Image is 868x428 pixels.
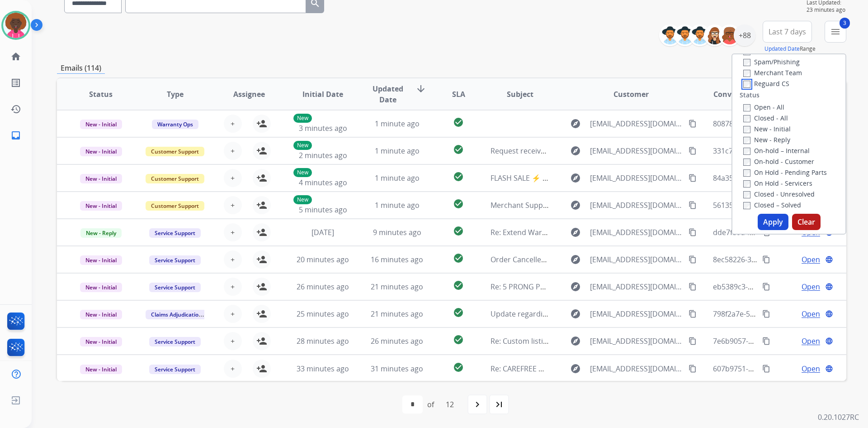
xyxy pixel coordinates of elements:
span: [EMAIL_ADDRESS][DOMAIN_NAME] [590,281,683,292]
span: New - Initial [80,201,122,211]
span: + [231,118,235,129]
div: +88 [734,24,755,46]
span: 23 minutes ago [807,6,846,14]
input: Closed – Solved [743,202,750,209]
mat-icon: explore [570,308,581,319]
span: [EMAIL_ADDRESS][DOMAIN_NAME] [590,173,683,183]
span: [EMAIL_ADDRESS][DOMAIN_NAME] [590,336,683,346]
mat-icon: check_circle [453,171,464,182]
label: Dev Test [743,47,780,55]
span: New - Initial [80,147,122,156]
span: 26 minutes ago [371,336,423,346]
span: Re: CAREFREE DEEP 71.5 LOVESEAT b4a7a66f-7573-42c6-8ac2-5b7e838afad [491,364,742,374]
input: Merchant Team [743,70,750,77]
span: Range [764,45,816,53]
mat-icon: person_add [256,336,267,346]
p: New [293,114,312,123]
img: avatar [3,13,28,38]
mat-icon: explore [570,363,581,374]
mat-icon: person_add [256,145,267,156]
span: + [231,227,235,238]
span: Update regarding your fulfillment method for Service Order: 58fed57a-1457-4735-8640-35e564d41fec [491,309,834,319]
mat-icon: person_add [256,363,267,374]
input: On-hold – Internal [743,148,750,155]
mat-icon: check_circle [453,198,464,209]
mat-icon: inbox [10,130,21,141]
p: New [293,195,312,204]
mat-icon: check_circle [453,334,464,345]
button: + [224,142,242,160]
button: + [224,169,242,187]
span: eb5389c3-ac37-4ba6-a133-d3765b03579f [713,282,851,292]
button: 3 [825,21,846,43]
button: + [224,250,242,269]
mat-icon: person_add [256,118,267,129]
label: Spam/Phishing [743,58,800,66]
span: New - Reply [80,228,122,238]
span: 7e6b9057-858f-4ee9-bb08-bae724081403 [713,336,852,346]
span: 2 minutes ago [299,150,347,160]
span: Open [802,308,820,319]
mat-icon: explore [570,254,581,265]
span: Updated Date [368,83,409,105]
span: Service Support [149,255,201,265]
mat-icon: content_copy [689,365,697,373]
span: [DATE] [311,227,334,237]
button: + [224,305,242,323]
input: New - Initial [743,126,750,133]
button: + [224,115,242,133]
span: + [231,254,235,265]
input: Reguard CS [743,81,750,88]
span: FLASH SALE ⚡ $200 Off RadWagon 5 [491,173,616,183]
button: + [224,332,242,350]
div: of [427,399,434,410]
label: Closed - All [743,114,788,122]
input: Closed - All [743,115,750,122]
span: + [231,363,235,374]
button: Updated Date [764,45,800,53]
span: Open [802,336,820,346]
span: Service Support [149,365,201,374]
mat-icon: home [10,51,21,62]
input: Open - All [743,104,750,111]
span: Request received] Resolve the issue and log your decision. ͏‌ ͏‌ ͏‌ ͏‌ ͏‌ ͏‌ ͏‌ ͏‌ ͏‌ ͏‌ ͏‌ ͏‌ ͏‌... [491,146,758,156]
span: 331c7bf9-6991-48d2-8b4e-c08643464298 [713,146,851,156]
mat-icon: person_add [256,227,267,238]
span: Initial Date [302,89,343,100]
span: Service Support [149,337,201,346]
span: 1 minute ago [375,119,420,129]
span: 28 minutes ago [297,336,349,346]
input: Spam/Phishing [743,59,750,66]
span: + [231,173,235,183]
mat-icon: check_circle [453,307,464,318]
label: Merchant Team [743,68,802,77]
span: [EMAIL_ADDRESS][DOMAIN_NAME] [590,227,683,238]
input: On Hold - Pending Parts [743,169,750,177]
mat-icon: content_copy [689,283,697,291]
mat-icon: explore [570,200,581,211]
span: Customer Support [146,174,204,183]
mat-icon: person_add [256,200,267,211]
mat-icon: person_add [256,254,267,265]
mat-icon: explore [570,173,581,183]
span: [EMAIL_ADDRESS][DOMAIN_NAME] [590,200,683,211]
span: 561356fa-a423-4479-b5ce-f1e053bc1298 [713,200,849,210]
span: [EMAIL_ADDRESS][DOMAIN_NAME] [590,254,683,265]
mat-icon: content_copy [689,337,697,345]
div: 12 [439,395,461,414]
span: 21 minutes ago [371,282,423,292]
input: On Hold - Servicers [743,180,750,188]
label: On Hold - Pending Parts [743,168,827,177]
span: 9 minutes ago [373,227,421,237]
mat-icon: explore [570,227,581,238]
mat-icon: content_copy [689,147,697,155]
span: Status [89,89,113,100]
span: Open [802,254,820,265]
span: 5 minutes ago [299,205,347,215]
mat-icon: language [825,310,833,318]
mat-icon: content_copy [762,365,770,373]
span: Claims Adjudication [146,310,208,319]
mat-icon: arrow_downward [415,83,426,94]
span: Conversation ID [713,89,771,100]
span: Service Support [149,283,201,292]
